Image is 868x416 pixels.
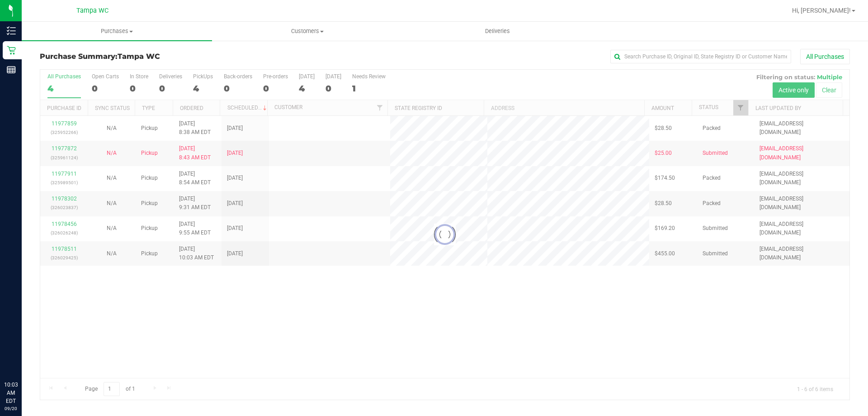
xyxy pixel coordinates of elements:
a: Purchases [22,22,212,41]
h3: Purchase Summary: [40,53,310,61]
inline-svg: Retail [7,46,16,55]
span: Deliveries [473,27,522,35]
button: All Purchases [800,49,850,64]
a: Deliveries [402,22,593,41]
a: Customers [212,22,402,41]
input: Search Purchase ID, Original ID, State Registry ID or Customer Name... [610,50,791,63]
inline-svg: Reports [7,65,16,74]
inline-svg: Inventory [7,26,16,35]
iframe: Resource center [9,344,36,371]
p: 09/20 [4,405,18,412]
span: Hi, [PERSON_NAME]! [792,7,851,14]
span: Customers [212,27,402,35]
p: 10:03 AM EDT [4,381,18,405]
span: Tampa WC [118,52,160,61]
span: Purchases [22,27,212,35]
span: Tampa WC [76,7,108,14]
